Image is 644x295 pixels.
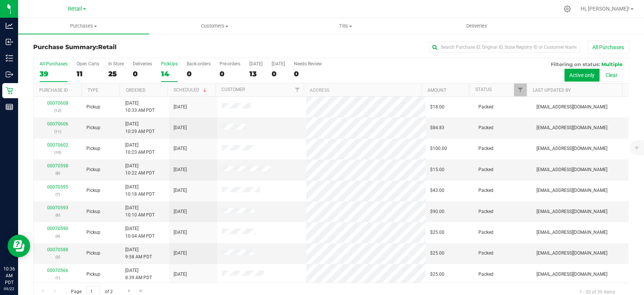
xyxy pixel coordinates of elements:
div: Open Carts [77,61,99,66]
a: Last Updated By [533,88,571,93]
span: Pickup [86,229,100,236]
span: $84.83 [430,124,444,131]
a: Filter [291,83,304,96]
span: [DATE] 8:39 AM PDT [125,267,152,281]
p: (4) [38,233,77,240]
div: 0 [133,70,152,78]
span: [DATE] 10:22 AM PDT [125,162,155,177]
a: 00070593 [47,205,68,210]
div: [DATE] [249,61,263,66]
span: Packed [478,124,493,131]
div: 0 [187,70,211,78]
span: [DATE] [174,271,187,278]
a: Ordered [126,88,146,93]
span: Packed [478,271,493,278]
a: 00070602 [47,142,68,148]
span: Tills [280,23,410,29]
span: [DATE] 10:10 AM PDT [125,204,155,219]
span: Purchases [18,23,149,29]
span: [DATE] [174,208,187,215]
a: 00070588 [47,247,68,252]
span: $15.00 [430,166,444,173]
p: (8) [38,170,77,177]
span: Packed [478,187,493,194]
div: Deliveries [133,61,152,66]
button: Active only [564,69,599,82]
span: [DATE] [174,229,187,236]
div: 39 [40,70,68,78]
span: Packed [478,103,493,111]
inline-svg: Analytics [6,22,13,29]
span: [EMAIL_ADDRESS][DOMAIN_NAME] [536,208,607,215]
a: 00070606 [47,121,68,127]
span: [DATE] 10:18 AM PDT [125,184,155,198]
span: [EMAIL_ADDRESS][DOMAIN_NAME] [536,124,607,131]
input: Search Purchase ID, Original ID, State Registry ID or Customer Name... [429,42,580,53]
iframe: Resource center [8,235,30,257]
span: $25.00 [430,271,444,278]
span: Packed [478,229,493,236]
span: $90.00 [430,208,444,215]
span: $25.00 [430,229,444,236]
a: Customers [149,18,280,34]
span: [DATE] [174,124,187,131]
p: 09/22 [3,286,15,292]
span: $18.00 [430,103,444,111]
a: Purchases [18,18,149,34]
span: Pickup [86,187,100,194]
a: Filter [514,83,526,96]
div: All Purchases [40,61,68,66]
a: Status [475,87,492,92]
span: [DATE] 10:23 AM PDT [125,142,155,156]
p: (7) [38,191,77,198]
span: [DATE] 10:29 AM PDT [125,120,155,135]
span: Hi, [PERSON_NAME]! [581,6,630,12]
div: Back-orders [187,61,211,66]
inline-svg: Reports [6,103,13,111]
button: Clear [601,69,622,82]
p: (3) [38,253,77,261]
inline-svg: Inventory [6,54,13,62]
p: (1) [38,274,77,281]
span: Pickup [86,250,100,257]
span: [EMAIL_ADDRESS][DOMAIN_NAME] [536,103,607,111]
span: [DATE] [174,145,187,152]
span: [DATE] [174,187,187,194]
span: [EMAIL_ADDRESS][DOMAIN_NAME] [536,166,607,173]
div: In Store [108,61,124,66]
div: 0 [220,70,240,78]
a: Scheduled [174,87,208,93]
p: (11) [38,128,77,135]
a: Customer [221,87,245,92]
span: Pickup [86,166,100,173]
th: Address [304,83,421,97]
a: 00070608 [47,100,68,106]
span: [EMAIL_ADDRESS][DOMAIN_NAME] [536,229,607,236]
span: Retail [98,43,117,51]
span: Packed [478,145,493,152]
div: Needs Review [294,61,322,66]
span: Packed [478,208,493,215]
span: [DATE] 10:33 AM PDT [125,100,155,114]
a: 00070566 [47,268,68,273]
div: [DATE] [272,61,285,66]
a: Amount [427,88,446,93]
span: [EMAIL_ADDRESS][DOMAIN_NAME] [536,271,607,278]
span: Pickup [86,145,100,152]
p: (10) [38,149,77,156]
span: Pickup [86,124,100,131]
div: 0 [294,70,322,78]
span: Packed [478,166,493,173]
span: Pickup [86,103,100,111]
a: Deliveries [411,18,542,34]
inline-svg: Retail [6,87,13,94]
a: Tills [280,18,411,34]
h3: Purchase Summary: [33,44,232,51]
span: Pickup [86,271,100,278]
p: 10:36 AM PDT [3,266,15,286]
span: Multiple [601,61,622,67]
button: All Purchases [587,41,629,54]
span: Packed [478,250,493,257]
span: Pickup [86,208,100,215]
span: [EMAIL_ADDRESS][DOMAIN_NAME] [536,187,607,194]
